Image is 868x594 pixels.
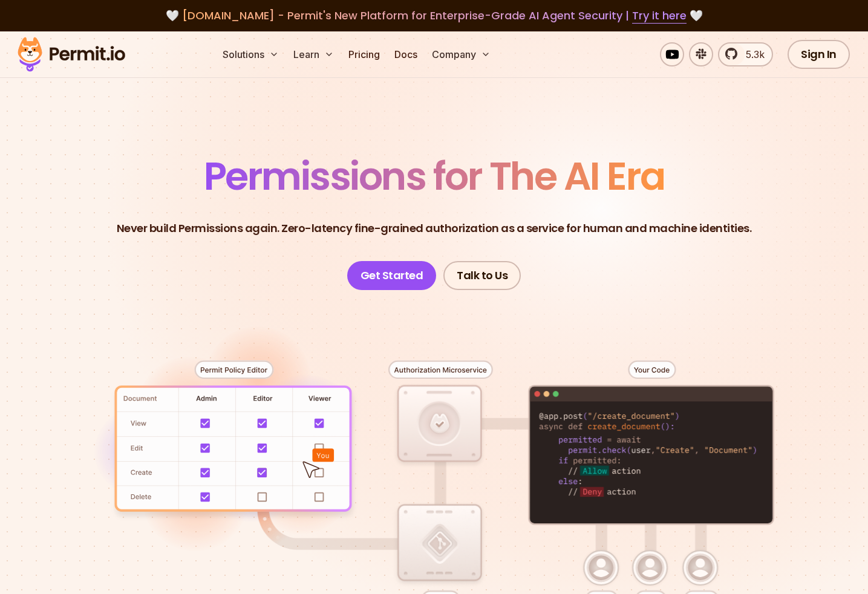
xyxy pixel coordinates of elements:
div: 🤍 🤍 [29,7,839,24]
button: Learn [289,42,339,66]
a: Sign In [788,40,850,69]
button: Company [427,42,495,66]
p: Never build Permissions again. Zero-latency fine-grained authorization as a service for human and... [117,220,752,237]
a: 5.3k [718,42,773,66]
a: Get Started [347,261,437,290]
a: Docs [390,42,422,66]
span: Permissions for The AI Era [204,149,665,203]
img: Permit logo [12,34,131,75]
span: 5.3k [739,47,765,62]
a: Pricing [344,42,385,66]
button: Solutions [218,42,284,66]
span: [DOMAIN_NAME] - Permit's New Platform for Enterprise-Grade AI Agent Security | [182,8,687,23]
a: Talk to Us [443,261,521,290]
a: Try it here [632,8,687,24]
